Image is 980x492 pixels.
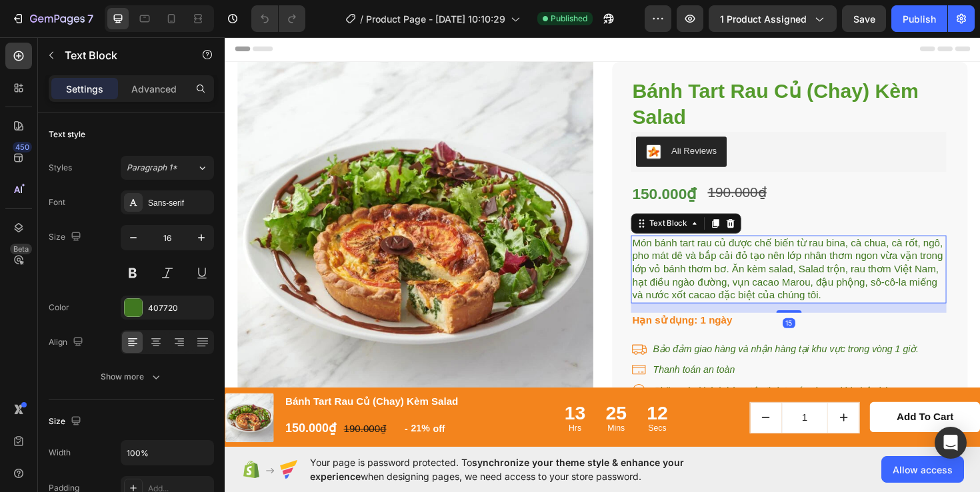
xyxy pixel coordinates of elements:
div: Color [49,302,69,314]
div: Ali Reviews [473,115,521,128]
div: Add to Cart [711,395,771,411]
div: 150.000₫ [430,155,501,178]
div: Width [49,447,71,459]
button: 7 [5,5,99,32]
div: Align [49,334,86,352]
span: Your page is password protected. To when designing pages, we need access to your store password. [310,455,736,483]
p: Chăm sóc khách hàng tận tình trước và sau khi nhận hàng [453,369,714,382]
div: Sans-serif [148,197,211,209]
p: Bảo đảm giao hàng và nhận hàng tại khu vực trong vòng 1 giờ. [453,325,735,338]
div: 407720 [148,302,211,314]
div: Styles [49,162,72,174]
div: 12 [447,386,469,412]
div: off [218,407,235,426]
span: Published [551,13,587,25]
div: 450 [13,142,32,152]
span: synchronize your theme style & enhance your experience [310,457,684,482]
div: Show more [101,370,163,383]
div: Publish [903,12,936,26]
div: 21% [195,407,218,425]
div: Beta [10,244,32,254]
iframe: Design area [225,36,980,448]
button: Paragraph 1* [121,156,214,180]
button: Add to Cart [683,387,800,419]
input: quantity [589,388,638,420]
p: Advanced [131,82,177,96]
div: 13 [359,386,381,412]
div: Size [49,413,84,431]
div: 190.000₫ [510,155,575,177]
p: 7 [87,11,93,27]
span: Paragraph 1* [127,162,177,174]
p: Hạn sử dụng: 1 ngày [431,294,763,308]
div: Text Block [447,192,492,204]
p: Settings [66,82,103,96]
div: Text style [49,128,85,140]
p: Thanh toán an toàn [453,347,540,360]
div: - [188,407,195,426]
button: Ali Reviews [435,107,531,138]
div: 150.000₫ [63,406,119,425]
div: 15 [591,298,604,309]
button: Save [842,5,886,32]
p: Mins [403,409,425,422]
span: Món bánh tart rau củ được chế biến từ rau bina, cà chua, cà rốt, ngô, pho mát dê và bắp cải đỏ tạ... [431,213,761,280]
span: Product Page - [DATE] 10:10:29 [366,12,505,26]
p: Text Block [65,47,178,63]
span: Save [853,13,875,25]
button: Allow access [881,456,964,483]
button: 1 product assigned [709,5,837,32]
p: Mô tả sản phẩm: [431,191,763,205]
button: Show more [49,365,214,389]
p: Secs [447,409,469,422]
div: Undo/Redo [251,5,305,32]
span: 1 product assigned [720,12,807,26]
div: Font [49,196,65,208]
button: increment [639,388,672,420]
div: 190.000₫ [125,407,173,425]
img: AliReviews.png [446,115,462,130]
button: Publish [891,5,947,32]
span: / [360,12,363,26]
button: decrement [556,388,589,420]
div: 25 [403,386,425,412]
span: Allow access [893,463,953,477]
h1: Bánh Tart Rau Củ (Chay) Kèm Salad [430,43,764,101]
div: Open Intercom Messenger [935,427,967,459]
div: Size [49,228,84,246]
img: gempages_561862000188064804-63e9509f-17af-4d1a-b6e8-af76ecefd7b9.webp [13,27,390,403]
p: Hrs [359,409,381,422]
input: Auto [121,441,213,465]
